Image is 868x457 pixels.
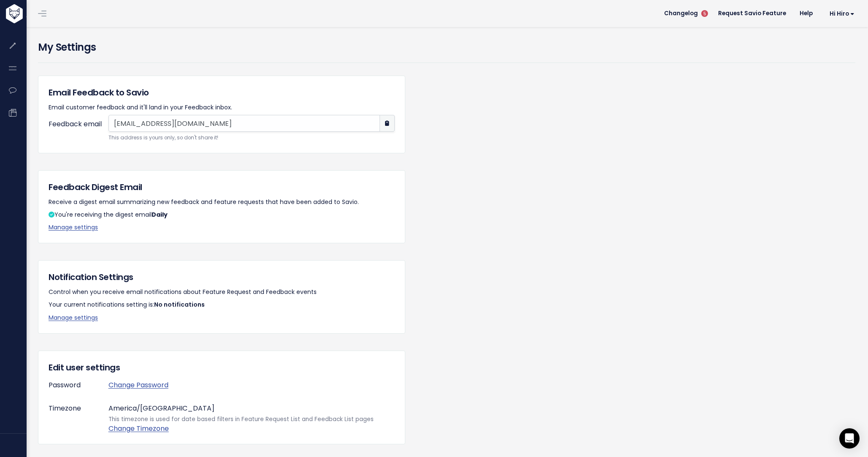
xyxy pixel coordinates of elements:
span: Changelog [664,11,698,16]
small: This address is yours only, so don't share it! [108,133,395,142]
h5: Feedback Digest Email [49,181,395,193]
label: Password [42,377,102,390]
span: 5 [701,10,708,17]
a: Manage settings [49,223,98,231]
p: You're receiving the digest email [49,209,395,220]
small: This timezone is used for date based filters in Feature Request List and Feedback List pages [108,415,395,424]
label: Timezone [42,400,102,434]
a: Manage settings [49,313,98,322]
span: America/[GEOGRAPHIC_DATA] [108,403,214,413]
a: Help [793,7,819,20]
p: Control when you receive email notifications about Feature Request and Feedback events [49,287,395,297]
h5: Email Feedback to Savio [49,86,395,99]
span: No notifications [154,300,205,309]
p: Your current notifications setting is: [49,299,395,310]
label: Feedback email [49,118,108,137]
a: Request Savio Feature [711,7,793,20]
a: Change Password [108,380,168,390]
img: logo-white.9d6f32f41409.svg [4,4,69,23]
h4: My Settings [38,40,855,55]
span: Hi Hiro [830,11,854,17]
a: Hi Hiro [819,7,861,20]
p: Email customer feedback and it'll land in your Feedback inbox. [49,102,395,113]
h5: Edit user settings [49,361,395,374]
a: Change Timezone [108,424,169,433]
div: Open Intercom Messenger [839,428,860,449]
h5: Notification Settings [49,271,395,283]
p: Receive a digest email summarizing new feedback and feature requests that have been added to Savio. [49,197,395,207]
strong: Daily [152,210,168,219]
